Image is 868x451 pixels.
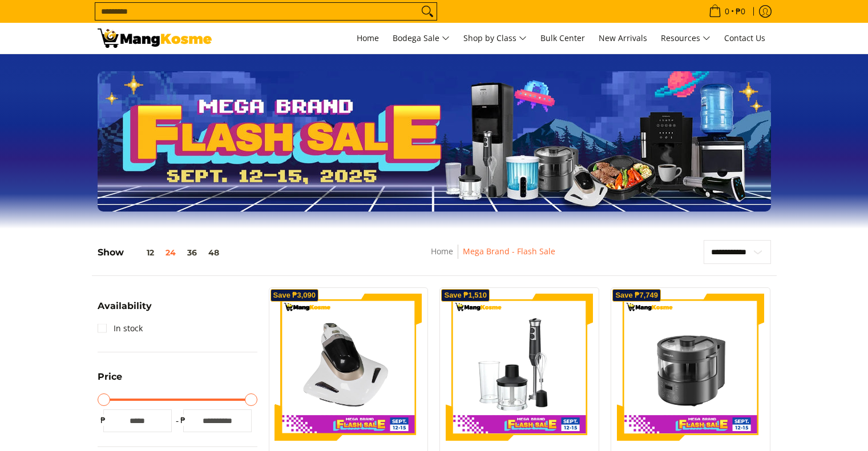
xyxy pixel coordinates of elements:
span: Bodega Sale [393,31,450,46]
summary: Open [98,372,122,390]
span: Availability [98,302,152,311]
span: ₱ [98,415,109,426]
img: Condura Steam Multi Cooker (Class A) [617,294,764,441]
a: Mega Brand - Flash Sale [463,246,555,257]
a: Home [351,23,385,54]
span: ₱0 [734,7,747,15]
span: Bulk Center [540,32,585,43]
button: 24 [160,248,181,257]
button: 12 [124,248,160,257]
a: Home [431,246,453,257]
button: 48 [203,248,225,257]
a: Resources [655,23,716,54]
a: Bodega Sale [387,23,455,54]
img: MANG KOSME MEGA BRAND FLASH SALE: September 12-15, 2025 l Mang Kosme [98,29,212,48]
span: Save ₱1,510 [444,292,487,299]
span: Shop by Class [463,31,527,46]
summary: Open [98,302,152,319]
a: Shop by Class [458,23,532,54]
span: New Arrivals [599,32,647,43]
span: ₱ [177,415,189,426]
button: Search [418,3,437,20]
img: Condura 3-in-1 Hand Blender (Class A) [446,294,593,441]
span: Contact Us [724,32,765,43]
a: New Arrivals [593,23,653,54]
span: • [705,5,749,18]
h5: Show [98,247,225,258]
span: 0 [723,7,731,15]
span: Home [357,32,379,43]
a: Contact Us [718,23,771,54]
span: Price [98,372,122,381]
nav: Breadcrumbs [348,245,638,270]
span: Save ₱3,090 [273,292,316,299]
a: Bulk Center [535,23,591,54]
button: 36 [181,248,203,257]
img: Condura UV Bed Vacuum Cleaner (Class A) [275,294,422,441]
a: In stock [98,319,143,338]
span: Save ₱7,749 [615,292,658,299]
nav: Main Menu [223,23,771,54]
span: Resources [661,31,710,46]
